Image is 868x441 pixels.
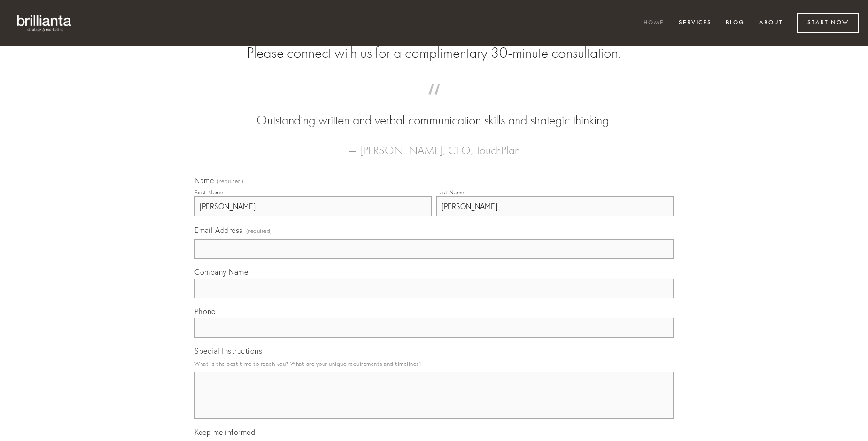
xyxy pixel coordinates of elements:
[720,15,751,31] a: Blog
[209,93,659,111] span: “
[217,178,243,184] span: (required)
[194,267,248,277] span: Company Name
[209,130,659,160] figcaption: — [PERSON_NAME], CEO, TouchPlan
[637,15,670,31] a: Home
[194,189,223,196] div: First Name
[194,427,255,437] span: Keep me informed
[436,189,465,196] div: Last Name
[194,357,674,370] p: What is the best time to reach you? What are your unique requirements and timelines?
[797,13,859,33] a: Start Now
[753,15,789,31] a: About
[246,224,272,237] span: (required)
[673,15,718,31] a: Services
[194,225,243,235] span: Email Address
[194,346,262,356] span: Special Instructions
[9,9,80,37] img: brillianta - research, strategy, marketing
[194,44,674,62] h2: Please connect with us for a complimentary 30-minute consultation.
[209,93,659,130] blockquote: Outstanding written and verbal communication skills and strategic thinking.
[194,176,214,185] span: Name
[194,307,216,316] span: Phone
